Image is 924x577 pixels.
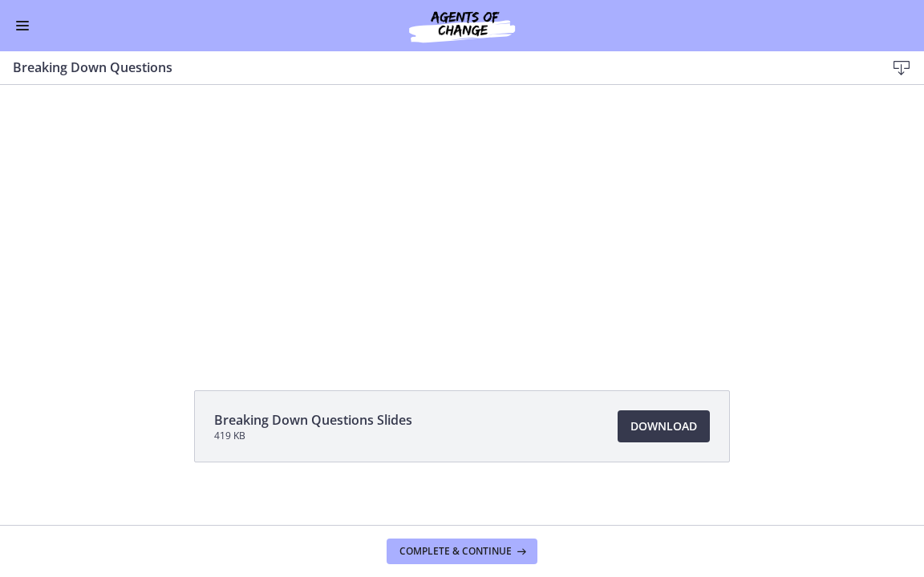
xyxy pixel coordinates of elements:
span: 419 KB [214,430,412,442]
h3: Breaking Down Questions [13,58,860,77]
button: Complete & continue [387,539,537,564]
span: Breaking Down Questions Slides [214,410,412,430]
a: Download [618,410,710,442]
img: Agents of Change [366,6,558,45]
span: Download [630,417,697,436]
button: Enable menu [13,16,32,35]
span: Complete & continue [399,545,512,558]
